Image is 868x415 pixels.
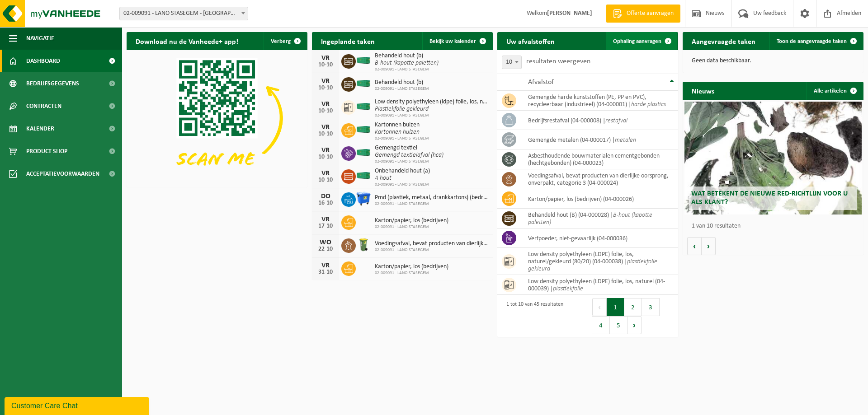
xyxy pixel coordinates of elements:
div: VR [316,262,335,269]
td: asbesthoudende bouwmaterialen cementgebonden (hechtgebonden) (04-000023) [521,149,678,169]
i: harde plastics [631,101,666,108]
h2: Ingeplande taken [312,32,384,50]
span: Pmd (plastiek, metaal, drankkartons) (bedrijven) [375,194,488,201]
span: 02-009091 - LANO STASEGEM [375,86,429,92]
a: Wat betekent de nieuwe RED-richtlijn voor u als klant? [684,102,862,214]
span: Behandeld hout (b) [375,79,429,86]
i: Plastiekfolie gekleurd [375,106,429,112]
td: verfpoeder, niet-gevaarlijk (04-000036) [521,228,678,248]
span: Product Shop [26,140,67,163]
a: Ophaling aanvragen [606,32,677,50]
button: 1 [607,298,624,316]
button: 5 [610,316,627,334]
td: gemengde metalen (04-000017) | [521,130,678,149]
span: 02-009091 - LANO STASEGEM [375,224,448,230]
img: WB-1100-HPE-BE-01 [356,191,371,206]
img: HK-XC-40-GN-00 [356,79,371,88]
div: 10-10 [316,154,335,160]
div: 10-10 [316,108,335,114]
span: Offerte aanvragen [624,9,676,18]
button: Verberg [264,32,307,50]
span: Voedingsafval, bevat producten van dierlijke oorsprong, onverpakt, categorie 3 [375,240,488,247]
span: Wat betekent de nieuwe RED-richtlijn voor u als klant? [691,190,848,206]
strong: [PERSON_NAME] [547,10,592,17]
td: low density polyethyleen (LDPE) folie, los, naturel/gekleurd (80/20) (04-000038) | [521,248,678,275]
h2: Uw afvalstoffen [497,32,564,50]
a: Bekijk uw kalender [422,32,492,50]
span: 02-009091 - LANO STASEGEM [375,159,443,164]
span: Navigatie [26,27,54,50]
i: restafval [605,117,627,124]
button: Volgende [702,237,716,255]
span: Bedrijfsgegevens [26,72,79,95]
a: Offerte aanvragen [606,5,680,23]
div: WO [316,239,335,246]
i: A hout [375,175,392,182]
td: behandeld hout (B) (04-000028) | [521,209,678,228]
span: 02-009091 - LANO STASEGEM [375,136,429,141]
i: Kartonnen hulzen [375,129,420,135]
span: Toon de aangevraagde taken [777,38,847,44]
a: Toon de aangevraagde taken [769,32,863,50]
td: low density polyethyleen (LDPE) folie, los, naturel (04-000039) | [521,275,678,295]
i: metalen [615,137,636,144]
td: voedingsafval, bevat producten van dierlijke oorsprong, onverpakt, categorie 3 (04-000024) [521,169,678,189]
div: 17-10 [316,223,335,229]
div: VR [316,216,335,223]
span: Karton/papier, los (bedrijven) [375,263,448,270]
span: Gemengd textiel [375,145,443,152]
span: 10 [502,56,521,69]
span: 10 [502,56,522,69]
i: B-hout (kapotte paletten) [528,212,652,226]
div: VR [316,147,335,154]
div: DO [316,193,335,200]
span: 02-009091 - LANO STASEGEM [375,182,430,187]
button: 3 [642,298,660,316]
img: HK-XC-40-GN-00 [356,103,371,111]
div: VR [316,170,335,177]
div: VR [316,101,335,108]
i: Gemengd textielafval (hca) [375,152,443,159]
i: plastiekfolie gekleurd [528,258,657,272]
img: WB-0140-HPE-GN-50 [356,237,371,252]
button: 2 [624,298,642,316]
p: 1 van 10 resultaten [692,223,859,229]
p: Geen data beschikbaar. [692,58,854,64]
img: HK-XC-40-GN-00 [356,149,371,157]
span: Karton/papier, los (bedrijven) [375,217,448,224]
label: resultaten weergeven [526,58,590,65]
span: 02-009091 - LANO STASEGEM [375,247,488,253]
span: 02-009091 - LANO STASEGEM - HARELBEKE [120,7,248,20]
div: VR [316,124,335,131]
div: 10-10 [316,62,335,68]
span: Kalender [26,117,54,140]
span: 02-009091 - LANO STASEGEM - HARELBEKE [119,7,248,20]
span: 02-009091 - LANO STASEGEM [375,201,488,207]
h2: Aangevraagde taken [683,32,764,50]
img: HK-XC-40-GN-00 [356,56,371,65]
span: Afvalstof [528,79,554,86]
td: bedrijfsrestafval (04-000008) | [521,111,678,130]
div: 1 tot 10 van 45 resultaten [502,297,563,335]
div: 10-10 [316,131,335,137]
div: 31-10 [316,269,335,275]
h2: Nieuws [683,82,723,99]
button: Previous [592,298,607,316]
span: Ophaling aanvragen [613,38,661,44]
span: Acceptatievoorwaarden [26,163,99,185]
span: Behandeld hout (b) [375,52,439,60]
i: plastiekfolie [553,285,583,292]
img: Download de VHEPlus App [127,50,307,186]
div: VR [316,55,335,62]
div: 22-10 [316,246,335,252]
div: 16-10 [316,200,335,206]
span: Low density polyethyleen (ldpe) folie, los, naturel/gekleurd (80/20) [375,98,488,106]
a: Alle artikelen [807,82,863,100]
h2: Download nu de Vanheede+ app! [127,32,247,50]
span: Onbehandeld hout (a) [375,168,430,175]
span: 02-009091 - LANO STASEGEM [375,113,488,118]
span: Contracten [26,95,61,117]
td: gemengde harde kunststoffen (PE, PP en PVC), recycleerbaar (industrieel) (04-000001) | [521,91,678,111]
span: Bekijk uw kalender [429,38,476,44]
